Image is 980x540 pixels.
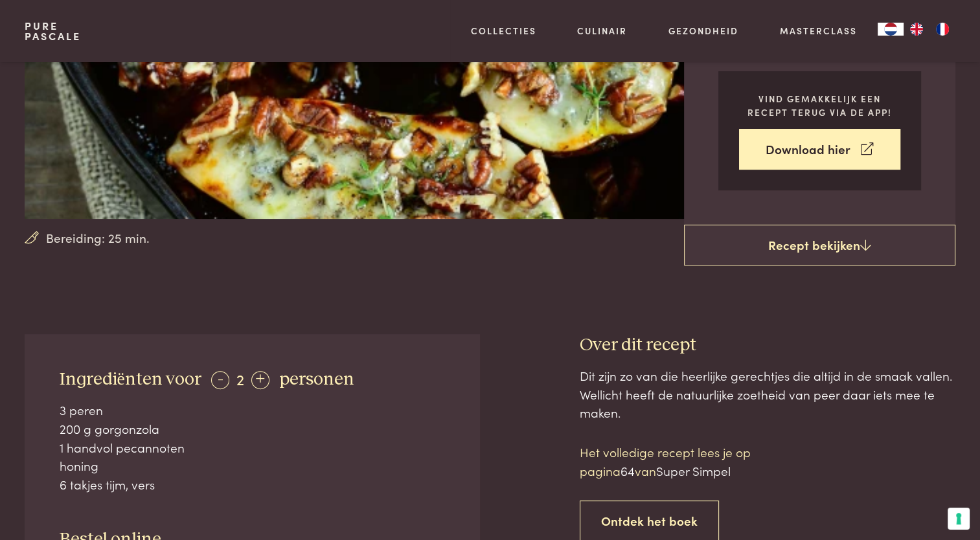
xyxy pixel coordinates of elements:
a: EN [904,23,929,36]
span: 64 [621,462,635,479]
p: Het volledige recept lees je op pagina van [580,443,800,480]
a: PurePascale [25,21,81,41]
div: 3 peren [60,401,446,420]
ul: Language list [904,23,955,36]
span: Ingrediënten voor [60,370,201,388]
div: + [251,371,269,389]
div: 6 takjes tijm, vers [60,475,446,494]
a: Recept bekijken [684,225,955,266]
span: Bereiding: 25 min. [46,229,150,247]
div: honing [60,456,446,475]
a: Culinair [577,24,627,38]
a: Gezondheid [668,24,738,38]
span: 2 [236,368,244,389]
p: Vind gemakkelijk een recept terug via de app! [739,92,900,118]
span: Super Simpel [656,462,731,479]
aside: Language selected: Nederlands [878,23,955,36]
h3: Over dit recept [580,334,955,357]
a: NL [878,23,904,36]
a: FR [929,23,955,36]
a: Download hier [739,129,900,170]
div: - [211,371,229,389]
button: Uw voorkeuren voor toestemming voor trackingtechnologieën [948,508,970,530]
div: Language [878,23,904,36]
a: Masterclass [780,24,857,38]
div: Dit zijn zo van die heerlijke gerechtjes die altijd in de smaak vallen. Wellicht heeft de natuurl... [580,366,955,422]
div: 1 handvol pecannoten [60,438,446,457]
div: 200 g gorgonzola [60,420,446,438]
span: personen [279,370,354,388]
a: Collecties [471,24,536,38]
